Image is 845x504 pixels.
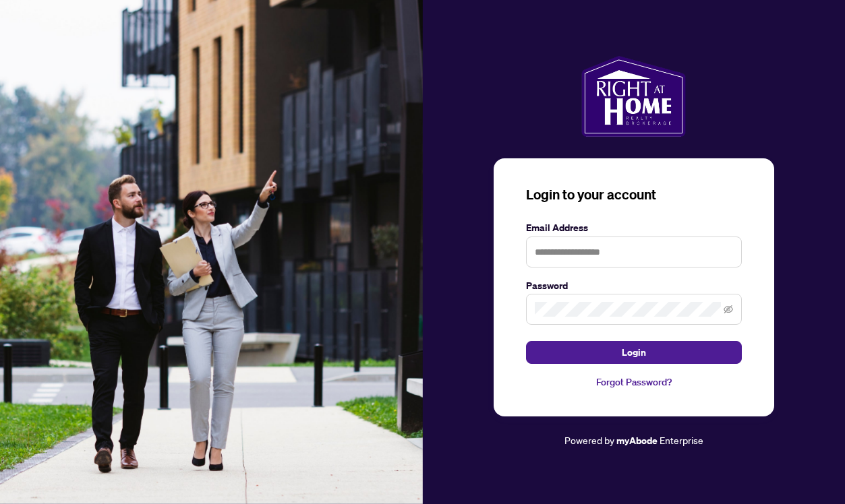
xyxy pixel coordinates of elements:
h3: Login to your account [526,185,742,204]
button: Login [526,341,742,364]
a: Forgot Password? [526,375,742,389]
label: Password [526,278,742,293]
a: myAbode [616,433,658,448]
span: Powered by [564,434,614,446]
img: ma-logo [581,56,686,137]
label: Email Address [526,220,742,235]
span: Login [622,342,646,363]
span: Enterprise [660,434,703,446]
span: eye-invisible [724,305,733,314]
